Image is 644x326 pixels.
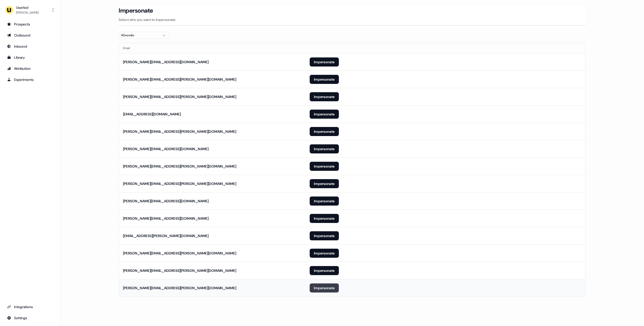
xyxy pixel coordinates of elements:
div: Inbound [7,44,53,49]
div: [PERSON_NAME][EMAIL_ADDRESS][DOMAIN_NAME] [123,146,209,151]
div: [PERSON_NAME][EMAIL_ADDRESS][PERSON_NAME][DOMAIN_NAME] [123,251,236,256]
button: Impersonate [310,231,339,240]
a: Go to outbound experience [4,31,56,39]
a: Go to Inbound [4,42,56,50]
div: Prospects [7,22,53,27]
div: Integrations [7,304,53,309]
a: Go to experiments [4,76,56,84]
div: Experiments [7,77,53,82]
button: Impersonate [310,283,339,292]
div: Settings [7,315,53,320]
div: Outbound [7,33,53,38]
button: Impersonate [310,75,339,84]
div: [PERSON_NAME][EMAIL_ADDRESS][PERSON_NAME][DOMAIN_NAME] [123,77,236,82]
button: Impersonate [310,92,339,101]
div: ADvendio [121,33,159,38]
button: Impersonate [310,110,339,119]
button: Impersonate [310,127,339,136]
div: Userled [16,5,39,10]
div: [PERSON_NAME][EMAIL_ADDRESS][DOMAIN_NAME] [123,59,209,64]
div: [PERSON_NAME][EMAIL_ADDRESS][PERSON_NAME][DOMAIN_NAME] [123,268,236,273]
div: [PERSON_NAME][EMAIL_ADDRESS][DOMAIN_NAME] [123,199,209,204]
a: Go to integrations [4,303,56,311]
a: Go to integrations [4,314,56,322]
button: Impersonate [310,144,339,153]
th: Email [119,43,306,53]
a: Go to prospects [4,20,56,28]
button: Impersonate [310,197,339,206]
button: Impersonate [310,249,339,258]
button: ADvendio [119,32,169,39]
button: Impersonate [310,57,339,67]
h3: Impersonate [119,7,153,14]
div: [PERSON_NAME][EMAIL_ADDRESS][PERSON_NAME][DOMAIN_NAME] [123,164,236,169]
div: Attribution [7,66,53,71]
div: [PERSON_NAME][EMAIL_ADDRESS][PERSON_NAME][DOMAIN_NAME] [123,181,236,186]
button: Userled[PERSON_NAME] [4,4,56,16]
div: [PERSON_NAME][EMAIL_ADDRESS][PERSON_NAME][DOMAIN_NAME] [123,285,236,290]
div: [PERSON_NAME][EMAIL_ADDRESS][DOMAIN_NAME] [123,216,209,221]
div: [EMAIL_ADDRESS][DOMAIN_NAME] [123,112,181,117]
button: Impersonate [310,162,339,171]
div: [PERSON_NAME] [16,10,39,15]
div: Library [7,55,53,60]
button: Impersonate [310,266,339,275]
a: Go to templates [4,53,56,61]
div: [EMAIL_ADDRESS][PERSON_NAME][DOMAIN_NAME] [123,233,209,238]
div: [PERSON_NAME][EMAIL_ADDRESS][PERSON_NAME][DOMAIN_NAME] [123,129,236,134]
p: Select who you want to impersonate [119,17,586,22]
button: Impersonate [310,214,339,223]
button: Impersonate [310,179,339,188]
a: Go to attribution [4,64,56,73]
div: [PERSON_NAME][EMAIL_ADDRESS][PERSON_NAME][DOMAIN_NAME] [123,94,236,99]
